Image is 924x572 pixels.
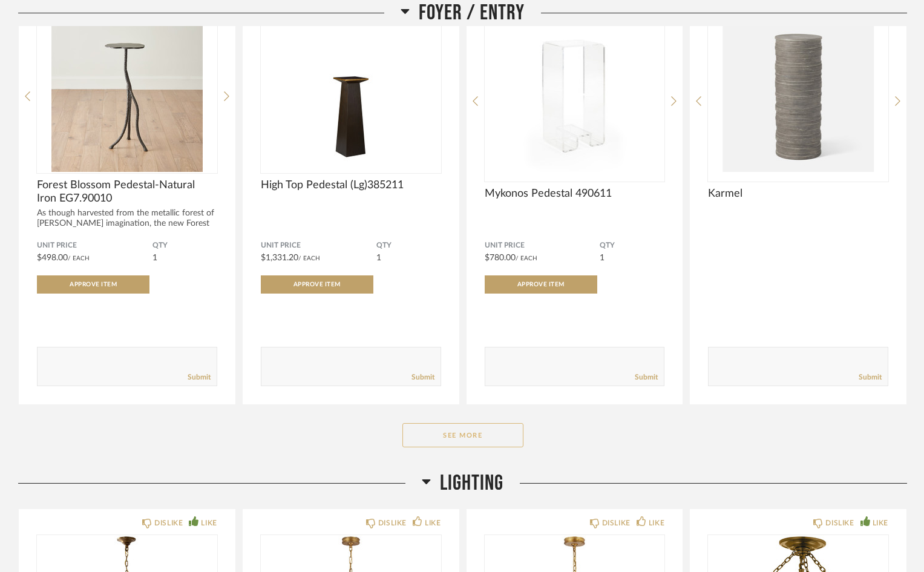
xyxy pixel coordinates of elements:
[261,275,373,294] button: Approve Item
[37,21,217,172] img: undefined
[425,517,441,529] div: LIKE
[485,187,665,200] span: Mykonos Pedestal 490611
[37,241,152,251] span: Unit Price
[602,517,631,529] div: DISLIKE
[708,21,888,172] div: 0
[152,241,217,251] span: QTY
[154,517,183,529] div: DISLIKE
[485,254,516,262] span: $780.00
[859,372,882,383] a: Submit
[485,21,665,172] img: undefined
[517,281,565,288] span: Approve Item
[152,254,157,262] span: 1
[485,275,597,294] button: Approve Item
[635,372,658,383] a: Submit
[649,517,664,529] div: LIKE
[825,517,854,529] div: DISLIKE
[70,281,117,288] span: Approve Item
[402,423,523,447] button: See More
[376,254,381,262] span: 1
[600,241,664,251] span: QTY
[298,255,320,261] span: / Each
[37,254,68,262] span: $498.00
[201,517,217,529] div: LIKE
[708,187,888,200] span: Karmel
[261,179,441,192] span: High Top Pedestal (Lg)385211
[485,241,600,251] span: Unit Price
[708,21,888,172] img: undefined
[293,281,341,288] span: Approve Item
[261,254,298,262] span: $1,331.20
[37,179,217,205] span: Forest Blossom Pedestal-Natural Iron EG7.90010
[261,241,376,251] span: Unit Price
[68,255,90,261] span: / Each
[485,21,665,172] div: 0
[37,275,149,294] button: Approve Item
[376,241,441,251] span: QTY
[600,254,605,262] span: 1
[411,372,434,383] a: Submit
[188,372,211,383] a: Submit
[440,470,503,496] span: LIGHTING
[37,208,217,239] div: As though harvested from the metallic forest of [PERSON_NAME] imagination, the new Forest Blos...
[261,21,441,172] img: undefined
[873,517,888,529] div: LIKE
[378,517,407,529] div: DISLIKE
[516,255,537,261] span: / Each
